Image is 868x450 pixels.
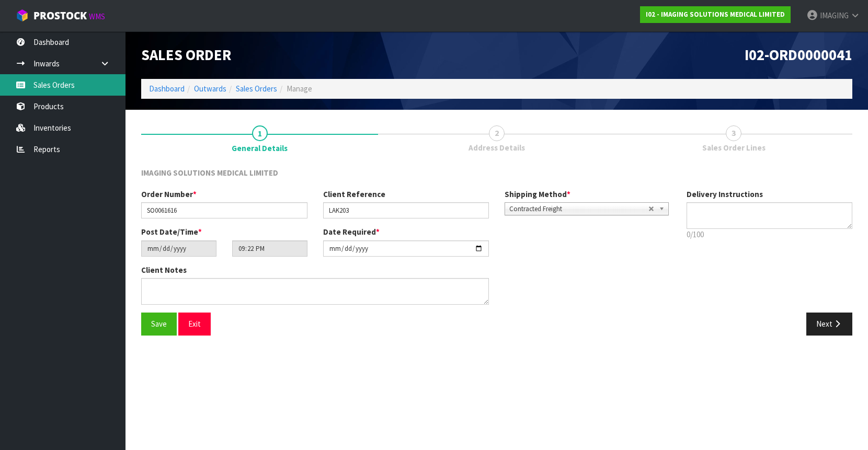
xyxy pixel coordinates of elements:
label: Client Reference [323,189,385,200]
span: Save [151,319,167,329]
label: Shipping Method [505,189,570,200]
span: 3 [726,125,741,141]
button: Next [806,313,852,335]
span: 1 [252,125,268,141]
a: Dashboard [149,84,185,94]
span: 2 [489,125,505,141]
label: Delivery Instructions [687,189,763,200]
img: cube-alt.png [16,9,29,22]
span: Contracted Freight [509,203,648,215]
button: Save [141,313,177,335]
label: Order Number [141,189,197,200]
span: General Details [141,159,852,343]
span: Address Details [469,142,525,153]
input: Client Reference [323,202,489,218]
button: Exit [178,313,211,335]
span: IMAGING SOLUTIONS MEDICAL LIMITED [141,168,278,178]
span: General Details [232,143,288,154]
p: 0/100 [687,229,853,240]
a: Sales Orders [236,84,277,94]
span: I02-ORD0000041 [745,45,852,64]
span: Manage [287,84,312,94]
input: Order Number [141,202,307,218]
a: Outwards [194,84,226,94]
span: Sales Order [141,45,231,64]
small: WMS [89,11,105,21]
label: Client Notes [141,264,187,275]
label: Post Date/Time [141,226,202,237]
strong: I02 - IMAGING SOLUTIONS MEDICAL LIMITED [646,10,785,19]
span: IMAGING [820,10,849,20]
label: Date Required [323,226,380,237]
span: ProStock [33,9,87,22]
span: Sales Order Lines [702,142,766,153]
